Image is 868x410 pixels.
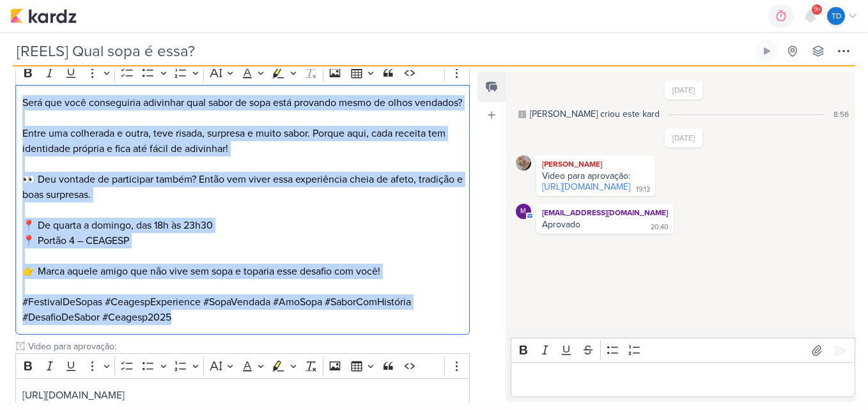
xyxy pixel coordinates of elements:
div: [PERSON_NAME] [539,158,653,171]
div: Editor editing area: main [15,85,470,335]
input: Kard Sem Título [13,40,753,63]
p: 👀 Deu vontade de participar também? Então vem viver essa experiência cheia de afeto, tradição e b... [22,172,463,202]
p: Será que você conseguiria adivinhar qual sabor de sopa está provando mesmo de olhos vendados? [22,95,463,110]
p: 👉 Marca aquele amigo que não vive sem sopa e toparia esse desafio com você! [22,264,463,279]
p: m [520,208,526,215]
div: Editor toolbar [511,338,855,363]
div: Thais de carvalho [827,7,845,25]
div: 8:56 [833,109,849,120]
img: Sarah Violante [516,155,531,171]
div: [EMAIL_ADDRESS][DOMAIN_NAME] [539,206,671,219]
div: Editor editing area: main [511,362,855,397]
a: [URL][DOMAIN_NAME] [542,181,630,192]
div: Aprovado [542,219,580,230]
p: 📍 De quarta a domingo, das 18h às 23h30 📍 Portão 4 – CEAGESP [22,218,463,248]
a: [URL][DOMAIN_NAME] [22,389,125,402]
div: 19:13 [636,185,650,195]
div: mlegnaioli@gmail.com [516,204,531,219]
div: Video para aprovação: [542,171,649,181]
div: 20:40 [651,222,669,232]
div: Ligar relógio [762,46,772,56]
img: kardz.app [10,8,77,24]
span: 9+ [814,4,821,15]
p: Td [832,10,841,22]
div: Editor toolbar [15,353,470,378]
p: Entre uma colherada e outra, teve risada, surpresa e muito sabor. Porque aqui, cada receita tem i... [22,126,463,156]
div: [PERSON_NAME] criou este kard [530,107,660,121]
div: Editor toolbar [15,60,470,85]
p: #FestivalDeSopas #CeagespExperience #SopaVendada #AmoSopa #SaborComHistória #DesafioDeSabor #Ceag... [22,294,463,325]
input: Texto sem título [26,340,470,353]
